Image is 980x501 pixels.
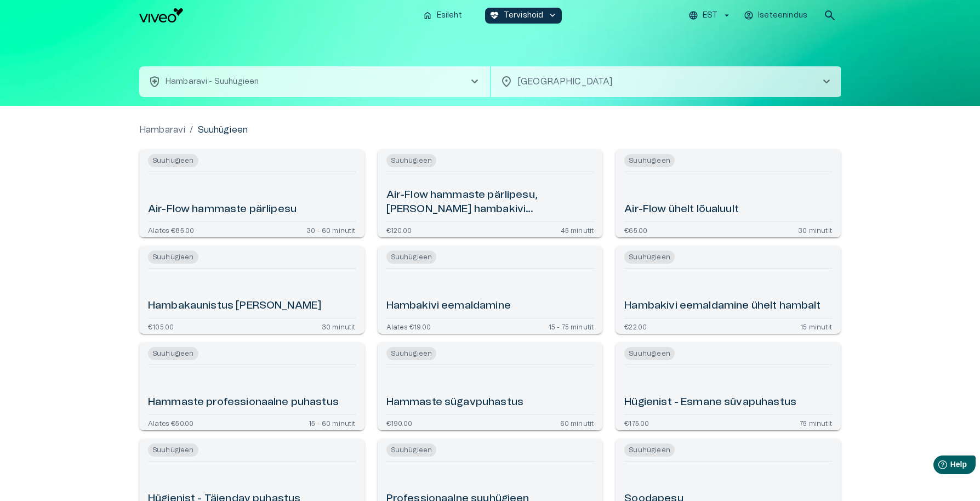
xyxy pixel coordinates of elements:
[148,395,339,410] h6: Hammaste professionaalne puhastus
[139,150,364,237] a: Open service booking details
[148,251,198,264] span: Suuhügieen
[624,419,649,426] p: €175.00
[616,246,841,334] a: Open service booking details
[378,150,603,237] a: Open service booking details
[820,75,833,88] span: chevron_right
[309,419,356,426] p: 15 - 60 minutit
[823,9,836,22] span: search
[148,226,194,233] p: Alates €85.00
[624,154,675,167] span: Suuhügieen
[616,150,841,237] a: Open service booking details
[139,246,364,334] a: Open service booking details
[386,251,437,264] span: Suuhügieen
[378,343,603,430] a: Open service booking details
[139,123,185,136] a: Hambaravi
[148,347,198,360] span: Suuhügieen
[687,8,733,24] button: EST
[148,419,193,426] p: Alates €50.00
[894,451,980,482] iframe: Help widget launcher
[148,202,297,217] h6: Air-Flow hammaste pärlipesu
[489,10,499,20] span: ecg_heart
[322,323,356,329] p: 30 minutit
[386,419,412,426] p: €190.00
[386,226,412,233] p: €120.00
[500,75,513,88] span: location_on
[624,323,647,329] p: €22.00
[386,154,437,167] span: Suuhügieen
[386,347,437,360] span: Suuhügieen
[437,10,462,21] p: Esileht
[139,8,183,22] img: Viveo logo
[166,76,259,88] p: Hambaravi - Suuhügieen
[148,75,161,88] span: health_and_safety
[560,419,594,426] p: 60 minutit
[386,188,594,217] h6: Air-Flow hammaste pärlipesu, [PERSON_NAME] hambakivi eemaldamiseta
[758,10,807,21] p: Iseteenindus
[624,443,675,457] span: Suuhügieen
[742,8,810,24] button: Iseteenindus
[561,226,594,233] p: 45 minutit
[148,299,321,314] h6: Hambakaunistus [PERSON_NAME]
[386,299,511,314] h6: Hambakivi eemaldamine
[139,66,490,97] button: health_and_safetyHambaravi - Suuhügieenchevron_right
[548,10,557,20] span: keyboard_arrow_down
[703,10,717,21] p: EST
[624,299,821,314] h6: Hambakivi eemaldamine ühelt hambalt
[517,75,802,88] p: [GEOGRAPHIC_DATA]
[800,419,832,426] p: 75 minutit
[549,323,594,329] p: 15 - 75 minutit
[624,395,796,410] h6: Hügienist - Esmane süvapuhastus
[386,443,437,457] span: Suuhügieen
[418,8,468,24] button: homeEsileht
[624,202,739,217] h6: Air-Flow ühelt lõualuult
[148,154,198,167] span: Suuhügieen
[198,123,248,136] p: Suuhügieen
[819,4,841,26] button: open search modal
[378,246,603,334] a: Open service booking details
[190,123,193,136] p: /
[139,343,364,430] a: Open service booking details
[800,323,832,329] p: 15 minutit
[139,8,414,22] a: Navigate to homepage
[624,226,647,233] p: €65.00
[616,343,841,430] a: Open service booking details
[504,10,544,21] p: Tervishoid
[306,226,356,233] p: 30 - 60 minutit
[798,226,832,233] p: 30 minutit
[485,8,562,24] button: ecg_heartTervishoidkeyboard_arrow_down
[624,251,675,264] span: Suuhügieen
[386,395,523,410] h6: Hammaste sügavpuhastus
[423,10,432,20] span: home
[624,347,675,360] span: Suuhügieen
[148,443,198,457] span: Suuhügieen
[148,323,174,329] p: €105.00
[386,323,431,329] p: Alates €19.00
[468,75,481,88] span: chevron_right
